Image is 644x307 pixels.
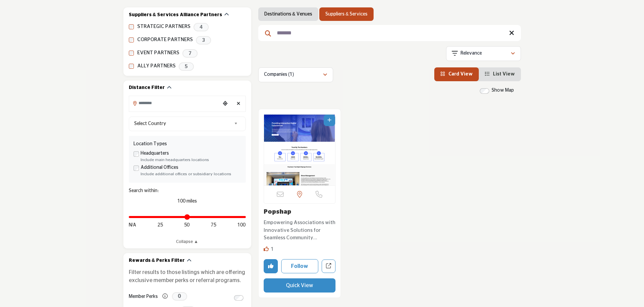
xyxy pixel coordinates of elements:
label: ALLY PARTNERS [137,62,176,70]
span: Card View [448,72,473,76]
a: View List [485,72,515,76]
a: Open Listing in new tab [264,115,335,185]
a: Destinations & Venues [264,11,312,18]
span: List View [493,72,515,76]
button: Follow [281,259,319,273]
img: Popshap [264,115,335,185]
input: Search Keyword [258,25,521,41]
a: Empowering Associations with Innovative Solutions for Seamless Community Engagement and Growth. S... [264,217,336,242]
span: 1 [271,247,274,252]
label: EVENT PARTNERS [137,49,179,57]
label: CORPORATE PARTNERS [137,36,193,44]
h2: Distance Filter [129,85,165,91]
label: Show Map [492,87,514,94]
span: 0 [172,292,187,301]
span: 100 miles [177,199,197,204]
label: Headquarters [141,150,169,157]
p: Empowering Associations with Innovative Solutions for Seamless Community Engagement and Growth. S... [264,219,336,242]
a: Collapse ▲ [129,239,246,245]
p: Relevance [461,50,482,57]
h2: Suppliers & Services Alliance Partners [129,12,222,19]
i: Like [264,246,269,251]
span: 5 [179,62,194,71]
button: Companies (1) [258,67,333,82]
input: STRATEGIC PARTNERS checkbox [129,24,134,29]
button: Remove Like button [264,259,278,273]
button: Relevance [446,46,521,61]
button: Quick View [264,278,336,293]
a: Popshap [264,209,291,215]
span: 7 [182,49,198,58]
span: N/A [129,222,137,229]
a: Open popshap in new tab [322,259,335,273]
p: Filter results to those listings which are offering exclusive member perks or referral programs. [129,268,246,284]
a: Suppliers & Services [325,11,368,18]
span: 75 [211,222,216,229]
label: STRATEGIC PARTNERS [137,23,191,31]
div: Choose your current location [220,97,230,111]
span: 4 [194,23,209,31]
div: Clear search location [234,97,244,111]
input: EVENT PARTNERS checkbox [129,51,134,56]
input: Switch to Member Perks [234,295,243,301]
a: View Card [440,72,473,76]
li: List View [479,67,521,81]
input: Search Location [129,97,220,110]
span: 25 [157,222,163,229]
div: Search within: [129,187,246,194]
li: Card View [434,67,479,81]
h2: Rewards & Perks Filter [129,257,185,264]
div: Include additional offices or subsidiary locations [141,171,241,177]
label: Additional Offices [141,164,178,171]
span: 100 [237,222,245,229]
span: Select Country [134,120,231,128]
h3: Popshap [264,209,336,216]
input: ALLY PARTNERS checkbox [129,64,134,69]
div: Location Types [134,141,241,148]
input: CORPORATE PARTNERS checkbox [129,37,134,42]
span: 3 [196,36,211,44]
div: Include main headquarters locations [141,157,241,163]
label: Member Perks [129,291,158,303]
a: Add To List [327,118,331,123]
p: Companies (1) [264,71,294,78]
span: 50 [184,222,189,229]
